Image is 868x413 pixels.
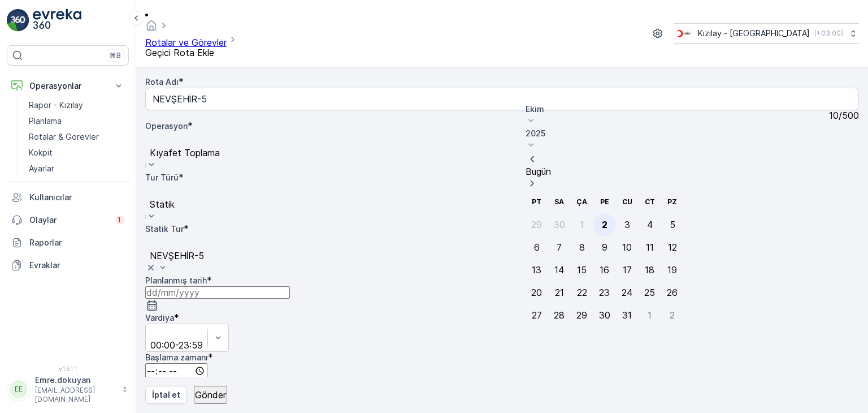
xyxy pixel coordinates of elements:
p: Planlama [29,115,62,127]
p: [EMAIL_ADDRESS][DOMAIN_NAME] [35,386,116,404]
a: Ana Sayfa [145,23,158,34]
p: 10 / 500 [829,110,859,121]
p: Kullanıcılar [29,192,124,203]
div: 5 [670,220,675,230]
a: Olaylar1 [7,209,129,231]
p: Bugün [526,166,684,177]
div: 7 [557,242,562,252]
p: Evraklar [29,260,124,271]
label: Başlama zamanı [145,352,208,362]
p: Olaylar [29,214,108,226]
img: k%C4%B1z%C4%B1lay_D5CCths_t1JZB0k.png [674,27,693,40]
div: 1 [580,220,584,230]
span: Geçici Rota Ekle [145,47,214,58]
div: 16 [600,265,609,275]
img: logo_light-DOdMpM7g.png [33,9,81,32]
p: Rotalar & Görevler [29,131,99,143]
div: 28 [554,310,565,320]
label: Operasyon [145,121,188,131]
div: 20 [531,287,542,298]
p: İptal et [152,389,180,401]
p: 1 [118,216,122,225]
div: 12 [668,242,677,252]
div: 24 [622,287,632,298]
div: 25 [644,287,655,298]
div: Statik [150,199,175,209]
label: Tur Türü [145,173,179,182]
p: Rapor - Kızılay [29,100,83,111]
div: 22 [577,287,587,298]
div: 11 [646,242,654,252]
div: 14 [554,265,564,275]
button: Gönder [194,386,227,404]
div: 8 [579,242,585,252]
p: ⌘B [110,51,121,60]
div: 18 [645,265,654,275]
div: 2 [602,220,607,230]
a: Kullanıcılar [7,186,129,209]
button: Kızılay - [GEOGRAPHIC_DATA](+03:00) [674,23,859,44]
div: 6 [534,242,540,252]
a: Raporlar [7,231,129,254]
p: Ayarlar [29,163,54,174]
div: 31 [622,310,632,320]
p: 2025 [526,128,684,139]
button: Operasyonlar [7,75,129,97]
div: 26 [667,287,678,298]
th: Perşembe [593,191,616,213]
a: Rotalar & Görevler [24,129,129,145]
p: Emre.dokuyan [35,375,116,386]
img: logo [7,9,29,32]
div: 00:00-23:59 [150,340,203,350]
div: 4 [647,220,653,230]
div: 10 [622,242,632,252]
div: 2 [670,310,675,320]
div: 29 [531,220,542,230]
div: NEVŞEHİR-5 [150,251,204,261]
p: Gönder [195,390,226,400]
th: Çarşamba [571,191,593,213]
div: 21 [555,287,564,298]
a: Kokpit [24,145,129,161]
p: ( +03:00 ) [814,29,843,38]
p: Kokpit [29,147,53,158]
input: dd/mm/yyyy [145,286,290,299]
label: Statik Tur [145,224,184,234]
th: Pazartesi [526,191,548,213]
div: 3 [624,220,630,230]
div: 27 [532,310,542,320]
div: 30 [599,310,610,320]
th: Salı [548,191,571,213]
div: 15 [577,265,587,275]
div: 23 [599,287,610,298]
label: Planlanmış tarih [145,276,207,285]
button: EEEmre.dokuyan[EMAIL_ADDRESS][DOMAIN_NAME] [7,375,129,404]
p: Kızılay - [GEOGRAPHIC_DATA] [698,28,810,39]
label: Rota Adı [145,77,179,87]
a: Planlama [24,113,129,129]
a: Evraklar [7,254,129,277]
div: 1 [648,310,652,320]
p: Operasyonlar [29,80,106,92]
div: Kıyafet Toplama [150,148,220,158]
th: Cuma [616,191,639,213]
div: EE [10,380,28,398]
a: Rapor - Kızılay [24,97,129,113]
th: Cumartesi [639,191,661,213]
th: Pazar [661,191,684,213]
label: Vardiya [145,313,174,322]
span: v 1.51.1 [7,365,129,372]
div: 29 [576,310,587,320]
a: Rotalar ve Görevler [145,37,227,48]
div: 19 [667,265,677,275]
div: 9 [602,242,607,252]
p: Raporlar [29,237,124,248]
p: Ekim [526,104,684,115]
div: 13 [532,265,541,275]
div: 17 [623,265,632,275]
a: Ayarlar [24,161,129,177]
div: 30 [554,220,565,230]
button: İptal et [145,386,187,404]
